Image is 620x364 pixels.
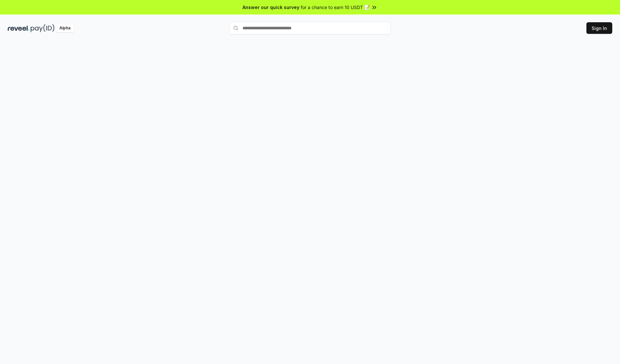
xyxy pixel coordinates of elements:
span: Answer our quick survey [243,4,299,11]
button: Sign In [586,22,612,34]
div: Alpha [56,24,74,32]
img: reveel_dark [8,24,29,32]
span: for a chance to earn 10 USDT 📝 [301,4,370,11]
img: pay_id [31,24,55,32]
